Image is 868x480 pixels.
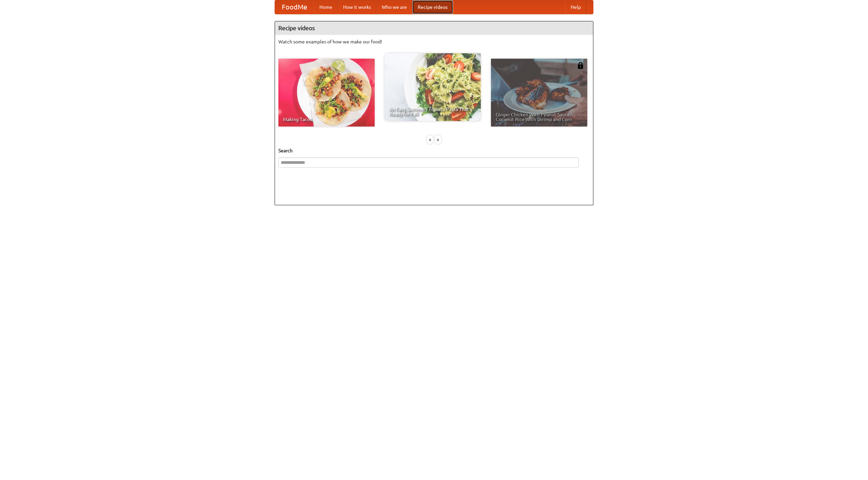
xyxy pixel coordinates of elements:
span: An Easy, Summery Tomato Pasta That's Ready for Fall [389,107,476,116]
p: Watch some examples of how we make our food! [278,38,590,45]
a: An Easy, Summery Tomato Pasta That's Ready for Fall [384,53,481,121]
a: FoodMe [275,0,314,14]
a: Help [565,0,586,14]
a: How it works [338,0,376,14]
span: Making Tacos [283,117,370,122]
a: Home [314,0,338,14]
a: Who we are [376,0,412,14]
img: 483408.png [577,62,584,69]
h5: Search [278,147,590,154]
div: « [427,135,433,144]
a: Making Tacos [278,59,375,127]
div: » [435,135,441,144]
h4: Recipe videos [275,21,593,35]
a: Recipe videos [412,0,453,14]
